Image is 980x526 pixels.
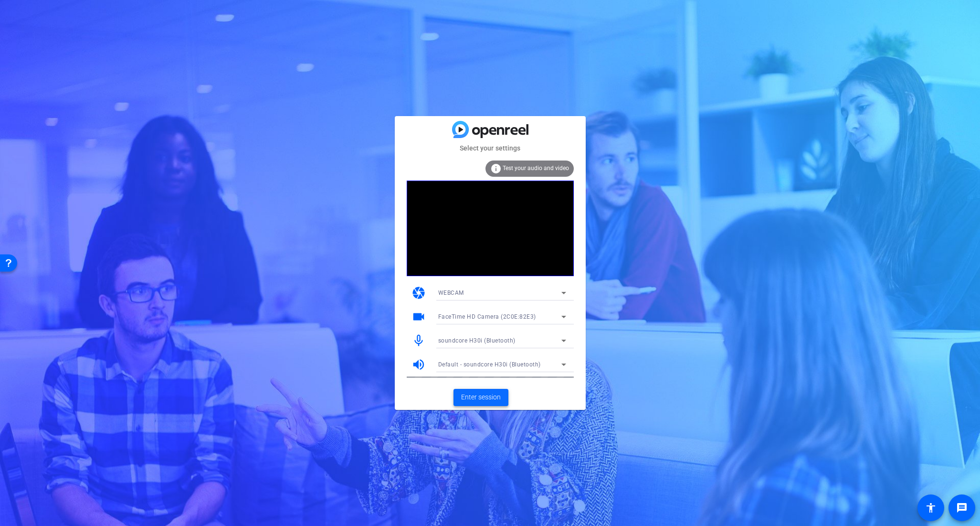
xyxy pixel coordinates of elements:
span: Test your audio and video [503,165,569,172]
span: Default - soundcore H30i (Bluetooth) [438,361,541,368]
mat-icon: message [956,502,968,514]
mat-card-subtitle: Select your settings [395,143,586,153]
mat-icon: info [490,163,502,174]
span: WEBCAM [438,290,464,296]
mat-icon: accessibility [925,502,937,514]
span: Enter session [461,392,501,402]
mat-icon: volume_up [411,357,426,372]
img: blue-gradient.svg [452,121,528,138]
span: FaceTime HD Camera (2C0E:82E3) [438,313,536,320]
mat-icon: camera [411,286,426,300]
button: Enter session [453,389,508,406]
span: soundcore H30i (Bluetooth) [438,337,516,344]
mat-icon: mic_none [411,333,426,348]
mat-icon: videocam [411,310,426,324]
